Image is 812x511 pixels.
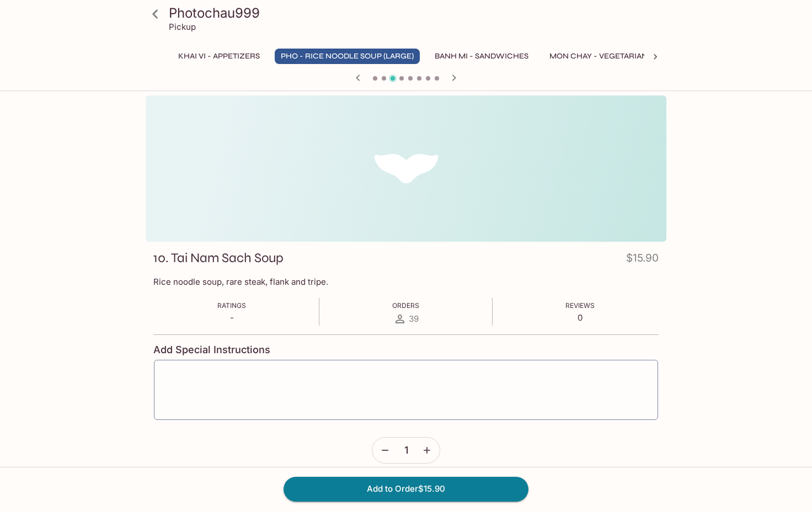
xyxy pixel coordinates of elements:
button: Khai Vi - Appetizers [172,49,266,64]
p: 0 [565,312,595,323]
button: Banh Mi - Sandwiches [429,49,535,64]
h4: $15.90 [626,249,659,271]
span: 1 [404,444,408,456]
div: 10. Tai Nam Sach Soup [146,95,666,242]
h3: 10. Tai Nam Sach Soup [153,249,284,267]
h3: Photochau999 [169,4,662,22]
h4: Add Special Instructions [153,344,659,356]
p: - [217,312,246,323]
span: Orders [392,301,419,310]
p: Rice noodle soup, rare steak, flank and tripe. [153,276,659,287]
button: Add to Order$15.90 [284,477,528,501]
span: 39 [409,313,419,324]
p: Pickup [169,22,196,32]
button: Mon Chay - Vegetarian Entrees [543,49,691,64]
span: Reviews [565,301,595,310]
span: Ratings [217,301,246,310]
button: Pho - Rice Noodle Soup (Large) [275,49,420,64]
